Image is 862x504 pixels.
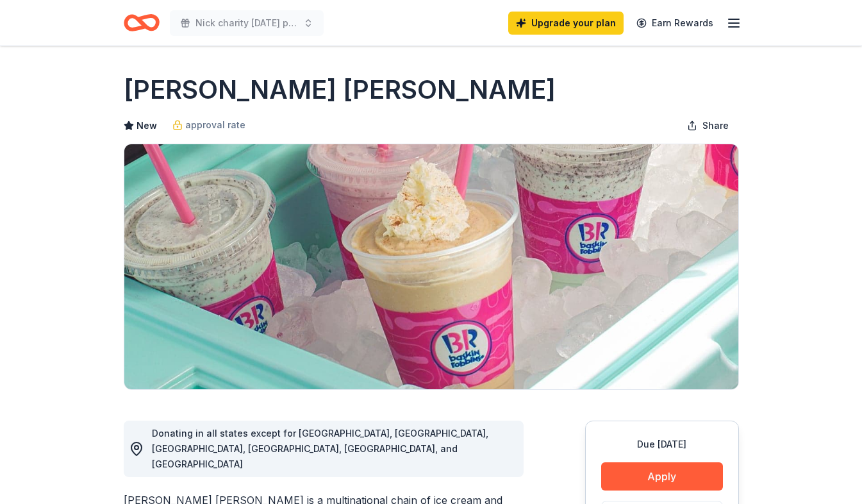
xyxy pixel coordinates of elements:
a: Upgrade your plan [508,12,624,35]
h1: [PERSON_NAME] [PERSON_NAME] [124,72,556,108]
a: approval rate [172,117,245,133]
button: Nick charity [DATE] party [170,10,324,36]
span: Nick charity [DATE] party [195,15,298,31]
img: Image for Baskin Robbins [124,144,738,389]
span: approval rate [185,117,245,133]
button: Share [677,113,739,139]
a: Home [124,8,160,38]
span: New [137,118,157,133]
span: Donating in all states except for [GEOGRAPHIC_DATA], [GEOGRAPHIC_DATA], [GEOGRAPHIC_DATA], [GEOGR... [152,428,488,469]
button: Apply [601,462,723,491]
div: Due [DATE] [601,437,723,452]
span: Share [702,118,729,133]
a: Earn Rewards [629,12,721,35]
